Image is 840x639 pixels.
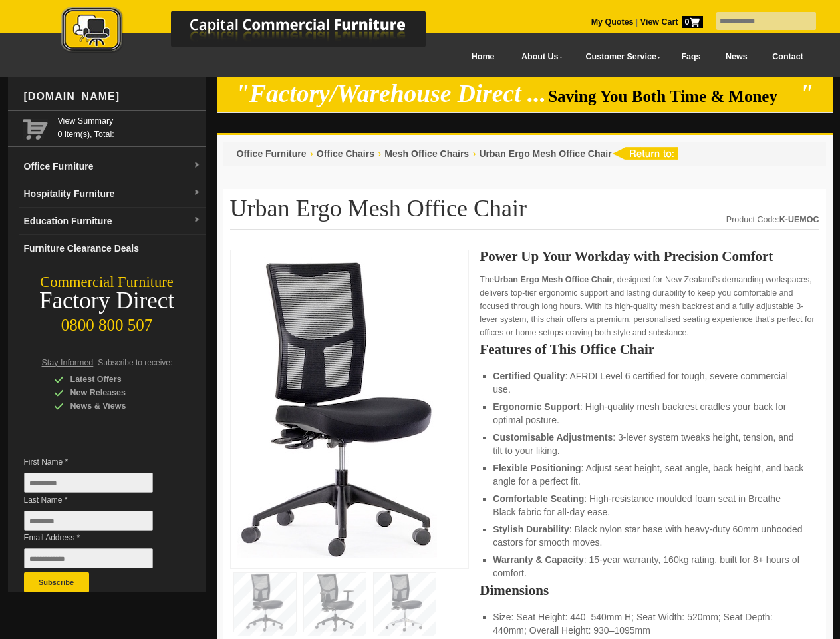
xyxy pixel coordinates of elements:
[713,42,760,72] a: News
[493,492,805,519] li: : High-resistance moulded foam seat in Breathe Black fabric for all-day ease.
[19,180,206,208] a: Hospitality Furnituredropdown
[779,215,819,224] strong: K-UEMOC
[24,455,173,469] span: First Name *
[19,153,206,180] a: Office Furnituredropdown
[54,386,180,399] div: New Releases
[19,235,206,262] a: Furniture Clearance Deals
[493,463,581,473] strong: Flexible Positioning
[480,250,819,263] h2: Power Up Your Workday with Precision Comfort
[493,523,805,549] li: : Black nylon star base with heavy-duty 60mm unhooded castors for smooth moves.
[493,400,805,427] li: : High-quality mesh backrest cradles your back for optimal posture.
[493,553,805,580] li: : 15-year warranty, 160kg rating, built for 8+ hours of comfort.
[384,148,469,159] a: Mesh Office Chairs
[98,358,172,367] span: Subscribe to receive:
[24,531,173,544] span: Email Address *
[669,42,714,72] a: Faqs
[25,7,490,59] a: Capital Commercial Furniture Logo
[799,80,813,107] em: "
[493,369,805,396] li: : AFRDI Level 6 certified for tough, severe commercial use.
[591,17,634,27] a: My Quotes
[19,208,206,235] a: Education Furnituredropdown
[25,7,490,55] img: Capital Commercial Furniture Logo
[760,42,815,72] a: Contact
[193,162,201,170] img: dropdown
[493,371,565,381] strong: Certified Quality
[493,461,805,488] li: : Adjust seat height, seat angle, back height, and back angle for a perfect fit.
[235,80,546,107] em: "Factory/Warehouse Direct ...
[493,432,613,443] strong: Customisable Adjustments
[612,147,678,160] img: return to
[237,257,437,558] img: Urban Ergo Mesh Office Chair – mesh office seat with ergonomic back for NZ workspaces.
[507,42,571,72] a: About Us
[726,213,819,226] div: Product Code:
[58,114,201,128] a: View Summary
[54,373,180,386] div: Latest Offers
[493,401,580,412] strong: Ergonomic Support
[230,196,819,230] h1: Urban Ergo Mesh Office Chair
[480,343,819,356] h2: Features of This Office Chair
[494,275,613,284] strong: Urban Ergo Mesh Office Chair
[310,147,313,160] li: ›
[638,17,702,27] a: View Cart0
[493,554,583,565] strong: Warranty & Capacity
[42,358,94,367] span: Stay Informed
[19,77,206,116] div: [DOMAIN_NAME]
[24,511,153,531] input: Last Name *
[193,216,201,224] img: dropdown
[571,42,668,72] a: Customer Service
[8,292,206,310] div: Factory Direct
[24,548,153,568] input: Email Address *
[480,584,819,597] h2: Dimensions
[548,87,797,105] span: Saving You Both Time & Money
[493,431,805,457] li: : 3-lever system tweaks height, tension, and tilt to your liking.
[193,189,201,197] img: dropdown
[8,273,206,292] div: Commercial Furniture
[493,524,569,534] strong: Stylish Durability
[24,572,89,592] button: Subscribe
[378,147,381,160] li: ›
[24,473,153,493] input: First Name *
[54,399,180,413] div: News & Views
[8,310,206,335] div: 0800 800 507
[479,148,611,159] a: Urban Ergo Mesh Office Chair
[480,273,819,339] p: The , designed for New Zealand’s demanding workspaces, delivers top-tier ergonomic support and la...
[237,148,307,159] a: Office Furniture
[472,147,476,160] li: ›
[24,493,173,507] span: Last Name *
[317,148,374,159] a: Office Chairs
[58,114,201,139] span: 0 item(s), Total:
[493,493,584,504] strong: Comfortable Seating
[640,17,703,27] strong: View Cart
[682,16,703,28] span: 0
